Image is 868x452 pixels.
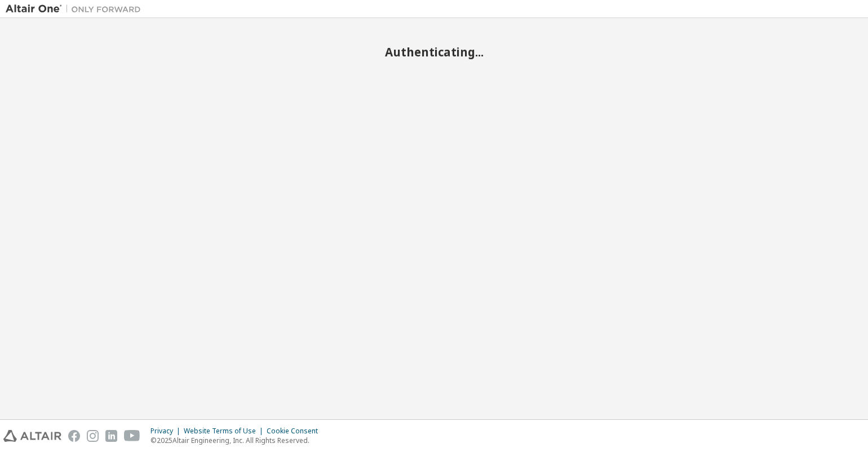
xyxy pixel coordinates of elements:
[150,436,325,445] p: © 2025 Altair Engineering, Inc. All Rights Reserved.
[267,427,325,436] div: Cookie Consent
[68,430,80,442] img: facebook.svg
[124,430,140,442] img: youtube.svg
[150,427,184,436] div: Privacy
[184,427,267,436] div: Website Terms of Use
[3,430,61,442] img: altair_logo.svg
[87,430,99,442] img: instagram.svg
[6,3,147,15] img: Altair One
[105,430,117,442] img: linkedin.svg
[6,45,862,59] h2: Authenticating...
